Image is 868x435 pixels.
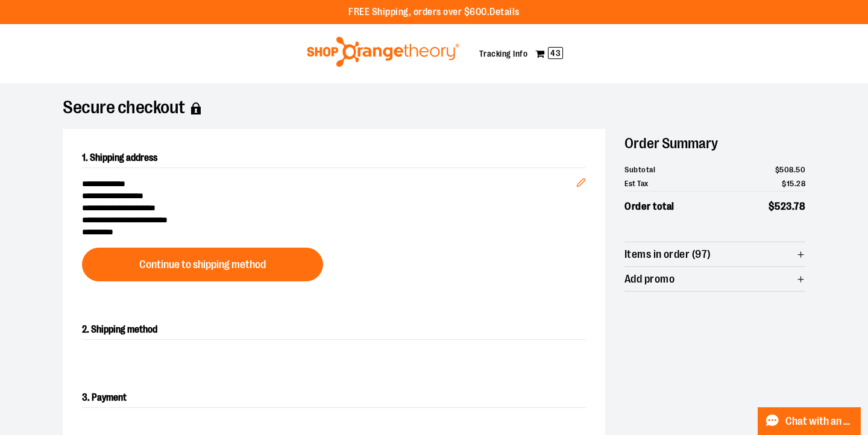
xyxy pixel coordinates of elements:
span: Order total [624,199,675,214]
span: . [792,201,794,212]
h2: Order Summary [624,129,805,158]
span: Items in order (97) [624,249,711,260]
span: 78 [794,201,805,212]
span: Continue to shipping method [139,259,266,271]
h1: Secure checkout [63,102,805,114]
span: Chat with an Expert [785,416,854,427]
span: Subtotal [624,164,655,176]
span: . [794,165,796,174]
button: Continue to shipping method [82,248,323,281]
img: Shop Orangetheory [305,37,461,67]
h2: 2. Shipping method [82,320,586,340]
span: Add promo [624,274,675,285]
span: $ [769,201,775,212]
a: Details [489,7,520,17]
span: . [794,179,797,188]
button: Add promo [624,267,805,291]
span: 43 [548,47,563,59]
span: 523 [775,201,792,212]
span: 15 [787,179,794,188]
span: 508 [779,165,794,174]
button: Items in order (97) [624,242,805,266]
span: 50 [796,165,805,174]
button: Edit [567,158,596,201]
a: Tracking Info [479,49,528,58]
p: FREE Shipping, orders over $600. [348,5,520,19]
span: Est Tax [624,178,649,190]
span: 28 [796,179,805,188]
h2: 3. Payment [82,388,586,408]
span: $ [775,165,780,174]
button: Chat with an Expert [758,407,861,435]
span: $ [782,179,787,188]
h2: 1. Shipping address [82,148,586,168]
